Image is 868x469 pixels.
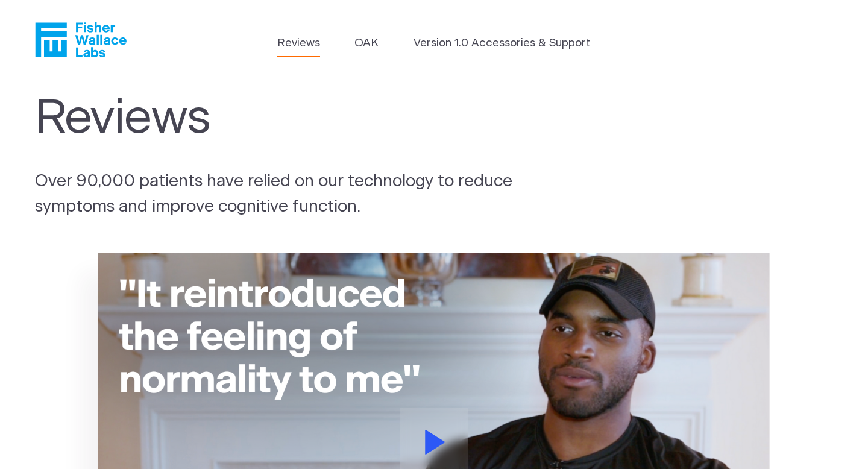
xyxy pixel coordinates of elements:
[354,35,379,52] a: OAK
[35,91,536,146] h1: Reviews
[425,430,445,455] svg: Play
[414,35,591,52] a: Version 1.0 Accessories & Support
[35,22,127,57] a: Fisher Wallace
[277,35,320,52] a: Reviews
[35,169,562,220] p: Over 90,000 patients have relied on our technology to reduce symptoms and improve cognitive funct...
